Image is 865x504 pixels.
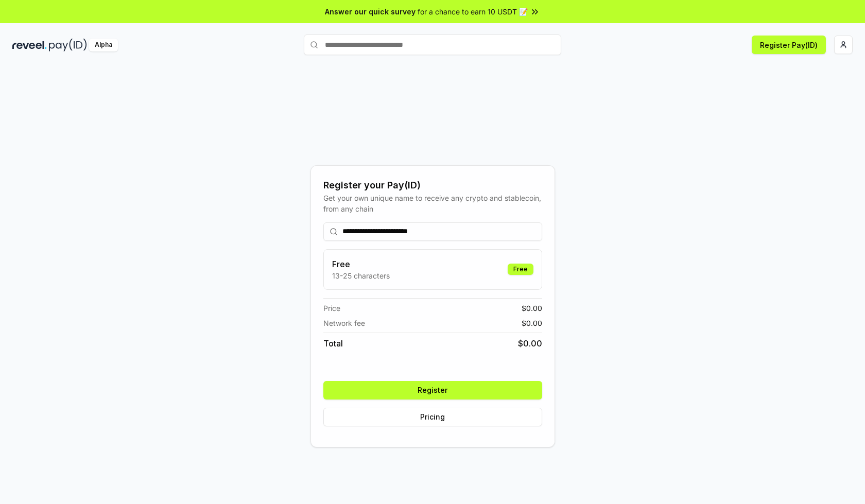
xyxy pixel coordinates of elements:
button: Register [323,381,542,399]
span: $ 0.00 [522,303,542,314]
img: pay_id [49,39,87,51]
div: Register your Pay(ID) [323,178,542,193]
div: Alpha [89,39,118,51]
span: Total [323,337,343,350]
span: Answer our quick survey [325,6,416,17]
span: for a chance to earn 10 USDT 📝 [418,6,528,17]
span: Price [323,303,340,314]
img: reveel_dark [12,39,47,51]
span: Network fee [323,318,365,328]
p: 13-25 characters [332,270,390,281]
span: $ 0.00 [518,337,542,350]
button: Register Pay(ID) [752,36,826,54]
span: $ 0.00 [522,318,542,328]
button: Pricing [323,408,542,426]
h3: Free [332,258,390,270]
div: Get your own unique name to receive any crypto and stablecoin, from any chain [323,193,542,214]
div: Free [508,264,533,275]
